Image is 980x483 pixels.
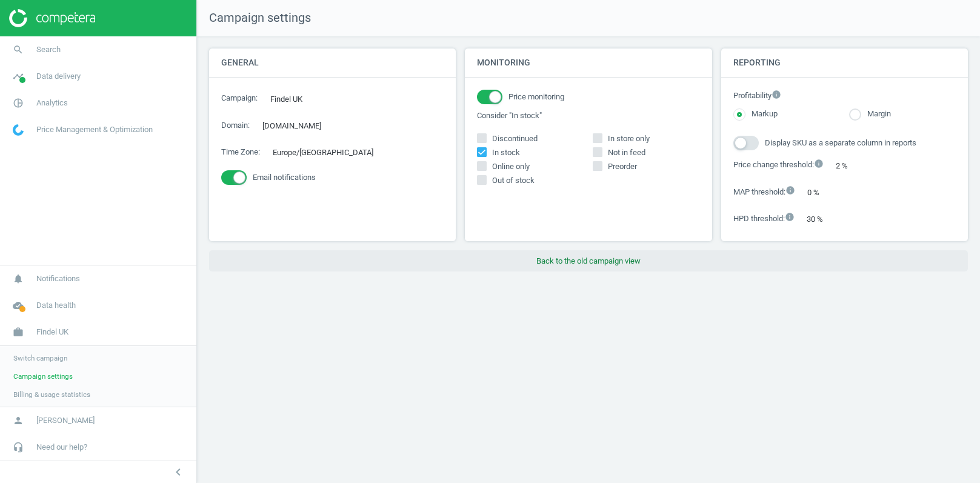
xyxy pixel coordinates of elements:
[814,159,824,168] i: info
[830,156,867,175] div: 2 %
[36,124,153,135] span: Price Management & Optimization
[13,371,73,381] span: Campaign settings
[209,48,456,77] h4: General
[7,409,30,432] i: person
[465,48,712,77] h4: Monitoring
[266,143,392,162] div: Europe/[GEOGRAPHIC_DATA]
[721,48,968,77] h4: Reporting
[13,390,90,399] span: Billing & usage statistics
[733,159,824,172] label: Price change threshold :
[733,90,956,102] label: Profitability
[36,327,68,338] span: Findel UK
[7,436,30,459] i: headset_mic
[733,212,795,225] label: HPD threshold :
[785,212,795,222] i: info
[7,92,30,115] i: pie_chart_outlined
[508,92,564,102] span: Price monitoring
[221,120,250,131] label: Domain :
[772,90,781,99] i: info
[490,161,532,172] span: Online only
[36,300,76,311] span: Data health
[9,9,95,27] img: ajHJNr6hYgQAAAAASUVORK5CYII=
[765,138,916,148] span: Display SKU as a separate column in reports
[36,273,80,284] span: Notifications
[171,465,185,479] i: chevron_left
[7,294,30,317] i: cloud_done
[7,65,30,88] i: timeline
[256,116,340,135] div: [DOMAIN_NAME]
[801,210,842,228] div: 30 %
[605,161,639,172] span: Preorder
[490,175,537,186] span: Out of stock
[801,183,839,202] div: 0 %
[197,10,311,27] span: Campaign settings
[477,110,699,121] label: Consider "In stock"
[7,321,30,344] i: work
[264,90,321,108] div: Findel UK
[785,185,795,195] i: info
[36,442,87,453] span: Need our help?
[745,108,778,120] label: Markup
[221,147,260,158] label: Time Zone :
[36,44,61,55] span: Search
[36,98,68,108] span: Analytics
[221,93,258,104] label: Campaign :
[36,71,81,82] span: Data delivery
[733,185,795,198] label: MAP threshold :
[163,464,193,480] button: chevron_left
[861,108,891,120] label: Margin
[209,250,968,272] button: Back to the old campaign view
[253,172,316,183] span: Email notifications
[490,147,522,158] span: In stock
[605,147,648,158] span: Not in feed
[7,267,30,290] i: notifications
[36,415,95,426] span: [PERSON_NAME]
[13,124,24,136] img: wGWNvw8QSZomAAAAABJRU5ErkJggg==
[13,353,67,363] span: Switch campaign
[605,133,652,144] span: In store only
[490,133,540,144] span: Discontinued
[7,38,30,61] i: search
